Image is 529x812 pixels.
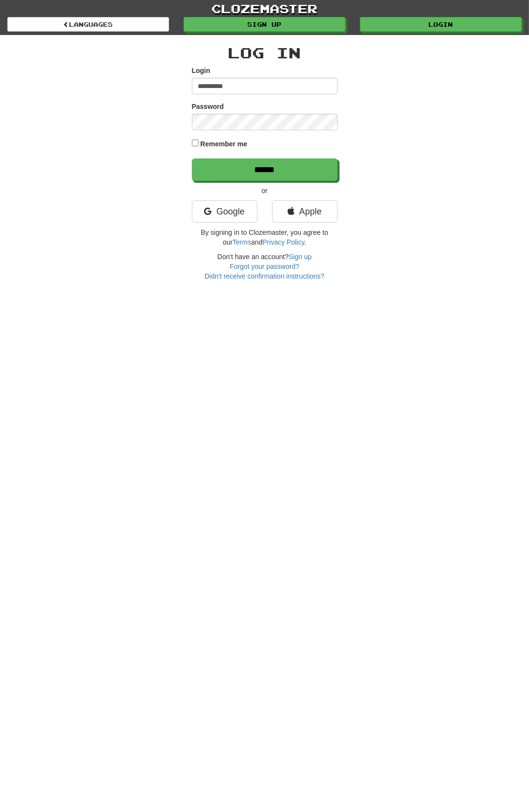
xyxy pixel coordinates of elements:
a: Privacy Policy [262,238,304,246]
a: Didn't receive confirmation instructions? [205,272,324,280]
label: Password [192,102,224,111]
p: By signing in to Clozemaster, you agree to our and . [192,228,338,247]
h2: Log In [192,45,338,61]
a: Forgot your password? [230,263,299,270]
a: Google [192,200,257,223]
p: or [192,186,338,195]
a: Sign up [289,253,311,261]
a: Login [360,17,522,32]
div: Don't have an account? [192,252,338,281]
a: Apple [272,200,338,223]
a: Languages [7,17,169,32]
a: Sign up [184,17,345,32]
label: Login [192,66,210,75]
a: Terms [233,238,251,246]
label: Remember me [200,139,247,149]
